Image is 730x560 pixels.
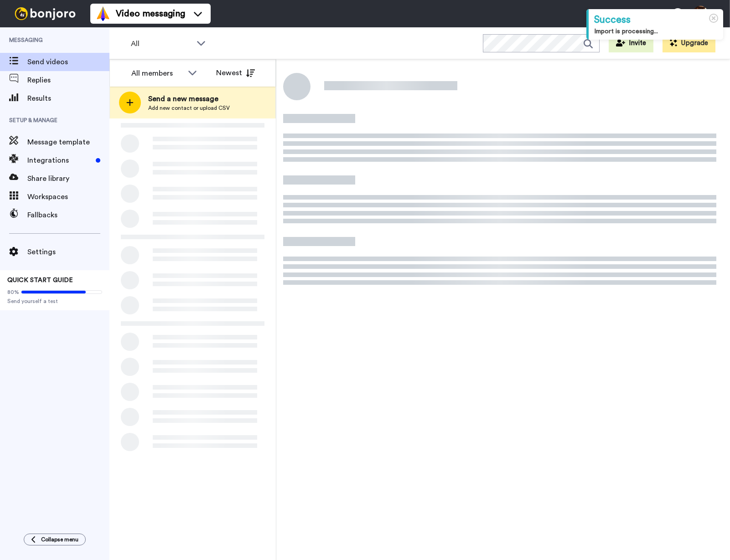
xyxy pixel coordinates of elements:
[96,6,110,21] img: vm-color.svg
[27,191,109,202] span: Workspaces
[7,288,19,296] span: 80%
[27,155,92,166] span: Integrations
[594,13,718,27] div: Success
[7,298,102,305] span: Send yourself a test
[11,7,79,20] img: bj-logo-header-white.svg
[27,247,109,257] span: Settings
[663,34,715,52] button: Upgrade
[116,7,185,20] span: Video messaging
[27,93,109,104] span: Results
[27,173,109,184] span: Share library
[148,104,230,112] span: Add new contact or upload CSV
[27,75,109,86] span: Replies
[24,534,86,545] button: Collapse menu
[27,57,109,67] span: Send videos
[7,277,73,283] span: QUICK START GUIDE
[27,210,109,221] span: Fallbacks
[594,27,718,36] div: Import is processing...
[41,536,78,543] span: Collapse menu
[27,137,109,148] span: Message template
[131,38,192,49] span: All
[609,34,653,52] button: Invite
[131,68,183,79] div: All members
[148,93,230,104] span: Send a new message
[209,64,262,82] button: Newest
